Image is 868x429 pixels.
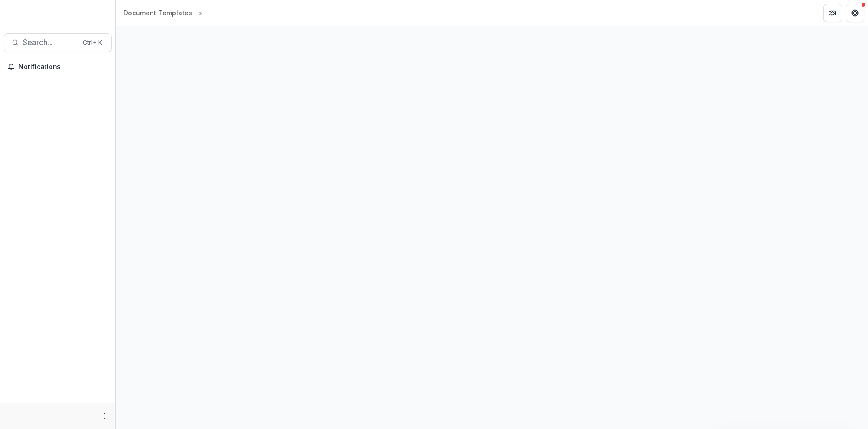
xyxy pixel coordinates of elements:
span: Search... [23,38,77,47]
button: More [99,410,110,422]
span: Notifications [19,63,108,71]
div: Document Templates [123,8,192,18]
button: Get Help [846,4,864,22]
button: Partners [823,4,842,22]
a: Document Templates [120,6,196,19]
button: Search... [4,33,112,52]
div: Ctrl + K [81,38,104,48]
button: Notifications [4,59,112,74]
nav: breadcrumb [120,6,244,19]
